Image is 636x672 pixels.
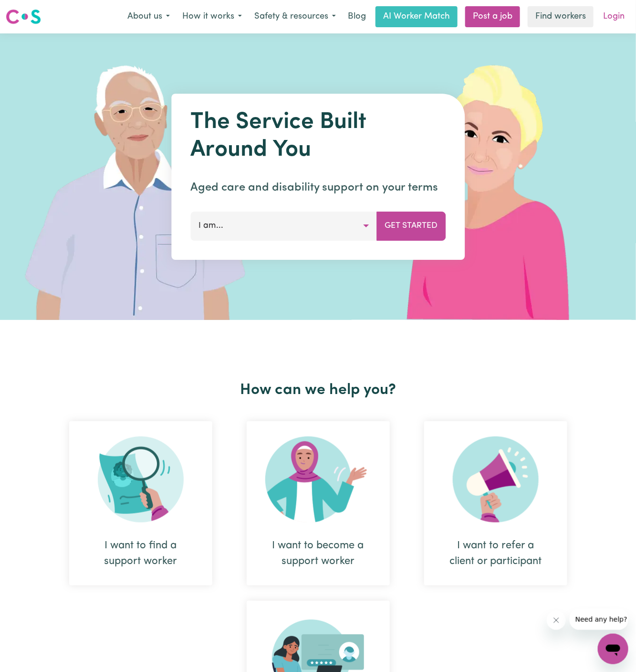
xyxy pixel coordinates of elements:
[190,179,446,196] p: Aged care and disability support on your terms
[547,611,566,630] iframe: Close message
[248,7,342,27] button: Safety & resources
[190,109,446,164] h1: The Service Built Around You
[69,421,212,586] div: I want to find a support worker
[6,6,41,28] a: Careseekers logo
[598,634,628,664] iframe: Button to launch messaging window
[376,212,446,240] button: Get Started
[342,6,372,27] a: Blog
[52,381,584,399] h2: How can we help you?
[447,538,544,569] div: I want to refer a client or participant
[247,421,390,586] div: I want to become a support worker
[453,437,539,523] img: Refer
[176,7,248,27] button: How it works
[121,7,176,27] button: About us
[465,6,520,27] a: Post a job
[92,538,189,569] div: I want to find a support worker
[270,538,367,569] div: I want to become a support worker
[597,6,630,27] a: Login
[190,212,377,240] button: I am...
[570,609,628,630] iframe: Message from company
[528,6,594,27] a: Find workers
[6,8,41,25] img: Careseekers logo
[375,6,458,27] a: AI Worker Match
[98,437,184,523] img: Search
[265,437,371,523] img: Become Worker
[424,421,567,586] div: I want to refer a client or participant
